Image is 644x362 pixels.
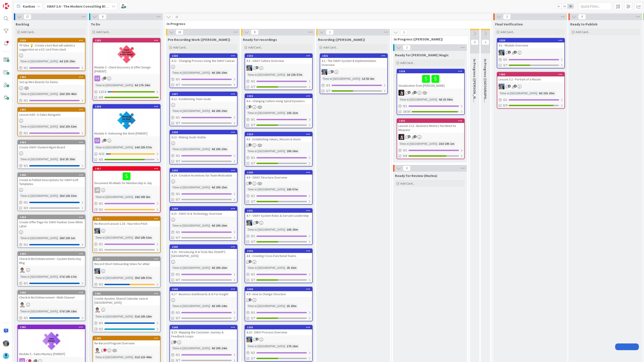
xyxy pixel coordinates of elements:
[58,124,78,129] div: 15d 23h 52m
[497,97,564,103] div: 0/1
[21,30,35,34] span: Add Card...
[286,72,303,77] div: 2d 22h 57m
[403,148,407,153] span: 0 / 1
[170,191,237,197] div: 0/1
[245,170,312,180] div: 15404.6 - SWAY Structure Overview
[397,123,464,133] div: Lesson 3.12 - Business Metrics You Need to Measure
[133,83,151,88] div: 6d 17h 24m
[170,96,237,102] div: 4.12 - Establishing Team Goals
[245,65,312,71] div: MA
[95,39,160,42] div: 1303
[508,51,511,54] span: 1
[18,38,85,42] div: 1529
[497,84,564,89] div: MA
[578,2,612,10] input: Quick Filter...
[133,194,133,199] span: :
[326,88,330,93] span: 3/7
[93,207,160,212] div: 0/1
[58,193,58,198] span: :
[438,97,454,102] div: 4d 1h 58m
[18,108,85,112] div: 1493
[170,134,237,140] div: 4.13 - Making Goals Visible
[247,54,312,57] div: 1532
[18,215,85,229] div: 1424Create Offer Page for SWAY Kanban Zone White Label
[170,76,237,82] div: 0/1
[169,206,237,241] a: 15444.15 - SWAY AI & Technology OverviewTime in [GEOGRAPHIC_DATA]:4d 20h 16m0/10/7
[246,72,285,77] div: Time in [GEOGRAPHIC_DATA]
[397,73,464,88] div: Visualization from [PERSON_NAME]
[93,171,160,186] div: Document All eMails for Membership in July
[210,108,210,113] span: :
[18,42,85,52] div: TP Idea 💡- Create a bot that will submit a suggestion as a KZ card from slack
[398,141,437,146] div: Time in [GEOGRAPHIC_DATA]
[251,84,255,89] span: 3/7
[24,163,28,168] span: 0 / 1
[210,70,210,75] span: :
[497,76,564,82] div: Lesson 3.2 - Portrait of a Master
[286,149,299,154] div: 20h 36m
[249,105,252,108] span: 2
[285,187,286,192] span: :
[497,38,565,68] a: 15304.1 - Module OverviewMA0/13/7
[133,194,151,199] div: 24d 20h 8m
[18,130,85,136] div: 0/1
[397,69,465,115] a: 1528Visualization from [PERSON_NAME]BNTime in [GEOGRAPHIC_DATA]:4d 1h 58m0/129/30
[285,110,286,115] span: :
[176,192,180,196] span: 0 / 1
[576,30,590,34] span: Add Card...
[286,227,299,232] div: 16h 25m
[93,167,160,171] div: 1457
[497,50,564,55] div: MA
[251,79,255,84] span: 0 / 1
[93,105,160,136] div: 1304Module 4 - Delivering the Work [PARENT]
[58,91,78,96] div: 15d 23h 46m
[245,53,313,90] a: 15324.3 - SWAY Culture OverviewMATime in [GEOGRAPHIC_DATA]:2d 22h 57m0/13/7
[93,187,160,193] div: JR
[172,93,237,96] div: 1537
[245,54,312,58] div: 1532
[171,185,210,190] div: Time in [GEOGRAPHIC_DATA]
[171,108,210,113] div: Time in [GEOGRAPHIC_DATA]
[176,77,180,82] span: 0 / 1
[245,132,312,142] div: 15344.5 - Establishing Values, Mission & Vision
[400,181,415,185] span: Add Card...
[24,98,28,103] span: 0 / 1
[170,211,237,217] div: 4.15 - SWAY AI & Technology Overview
[170,173,237,178] div: 4.14 - Creative Incentives for Team Motivation
[246,227,285,232] div: Time in [GEOGRAPHIC_DATA]
[503,63,507,67] span: 3/7
[19,157,58,162] div: Time in [GEOGRAPHIC_DATA]
[245,213,312,219] div: 4.7 - SWAY System Roles & Servant Leadership
[397,103,464,109] div: 0/1
[17,75,85,104] a: 1494Set up Miro Boards for DemoTime in [GEOGRAPHIC_DATA]:15d 23h 46m0/1
[58,59,58,64] span: :
[503,103,507,108] span: 8/9
[249,182,252,185] span: 2
[245,132,312,136] div: 1534
[210,185,210,190] span: :
[537,91,538,96] span: :
[170,130,237,140] div: 15384.13 - Making Goals Visible
[249,143,252,146] span: 2
[245,220,312,226] div: MA
[397,134,464,140] div: BN
[18,75,85,85] div: 1494Set up Miro Boards for Demo
[247,95,312,98] div: 1533
[58,157,58,162] span: :
[246,220,252,226] img: MA
[18,98,85,103] div: 0/1
[170,153,237,158] div: 0/1
[256,66,258,69] span: 3
[58,91,58,96] span: :
[210,223,228,228] div: 4d 20h 16m
[245,170,312,175] div: 1540
[503,97,507,102] span: 0 / 1
[538,91,556,96] div: 8d 21h 20m
[172,131,237,134] div: 1538
[19,91,58,96] div: Time in [GEOGRAPHIC_DATA]
[245,175,312,180] div: 4.6 - SWAY Structure Overview
[245,94,313,128] a: 15334.4 - Changing Culture Using Spiral DynamicsTime in [GEOGRAPHIC_DATA]:22h 21m0/13/7
[210,147,210,152] span: :
[93,151,160,157] div: 0/21
[58,59,76,64] div: 6d 13h 29m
